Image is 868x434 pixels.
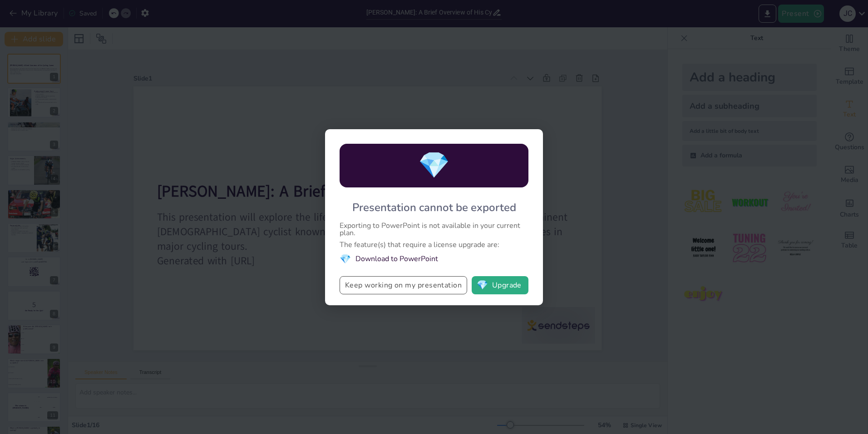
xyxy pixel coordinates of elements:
[340,222,528,237] div: Exporting to PowerPoint is not available in your current plan.
[418,148,450,183] span: diamond
[340,253,351,265] span: diamond
[340,241,528,248] div: The feature(s) that require a license upgrade are:
[340,276,467,294] button: Keep working on my presentation
[340,253,528,265] li: Download to PowerPoint
[472,276,528,294] button: diamondUpgrade
[477,281,488,290] span: diamond
[352,200,516,215] div: Presentation cannot be exported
